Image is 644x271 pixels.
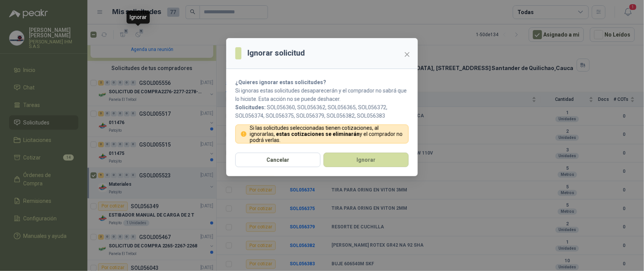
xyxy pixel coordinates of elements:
h3: Ignorar solicitud [247,47,305,59]
button: Close [401,48,413,61]
button: Ignorar [324,153,409,167]
b: Solicitudes: [235,104,266,110]
p: Si las solicitudes seleccionadas tienen cotizaciones, al ignorarlas, y el comprador no podrá verlas. [250,125,404,143]
p: Si ignoras estas solicitudes desaparecerán y el comprador no sabrá que lo hiciste. Esta acción no... [235,86,409,103]
p: SOL056360, SOL056362, SOL056365, SOL056372, SOL056374, SOL056375, SOL056379, SOL056382, SOL056383 [235,103,409,120]
button: Cancelar [235,153,320,167]
strong: estas cotizaciones se eliminarán [276,131,360,137]
strong: ¿Quieres ignorar estas solicitudes? [235,79,326,85]
span: close [404,51,410,57]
